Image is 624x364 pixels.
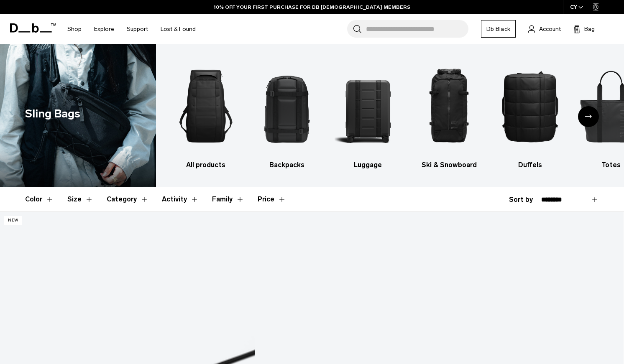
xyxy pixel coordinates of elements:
[528,24,561,34] a: Account
[539,25,561,33] span: Account
[161,14,196,44] a: Lost & Found
[584,25,595,33] span: Bag
[61,14,202,44] nav: Main Navigation
[107,187,148,211] button: Toggle Filter
[94,14,114,44] a: Explore
[25,105,80,122] h1: Sling Bags
[67,187,93,211] button: Toggle Filter
[497,160,563,170] h3: Duffels
[335,56,401,170] a: Db Luggage
[4,216,22,225] p: New
[578,106,599,127] div: Next slide
[127,14,148,44] a: Support
[173,56,239,156] img: Db
[254,56,320,156] img: Db
[481,20,516,38] a: Db Black
[254,56,320,170] a: Db Backpacks
[173,56,239,170] li: 1 / 10
[173,160,239,170] h3: All products
[335,56,401,156] img: Db
[212,187,244,211] button: Toggle Filter
[335,160,401,170] h3: Luggage
[497,56,563,170] a: Db Duffels
[162,187,199,211] button: Toggle Filter
[497,56,563,170] li: 5 / 10
[335,56,401,170] li: 3 / 10
[573,24,595,34] button: Bag
[254,160,320,170] h3: Backpacks
[214,3,410,11] a: 10% OFF YOUR FIRST PURCHASE FOR DB [DEMOGRAPHIC_DATA] MEMBERS
[258,187,286,211] button: Toggle Price
[25,187,54,211] button: Toggle Filter
[254,56,320,170] li: 2 / 10
[416,56,482,156] img: Db
[416,160,482,170] h3: Ski & Snowboard
[416,56,482,170] a: Db Ski & Snowboard
[67,14,82,44] a: Shop
[173,56,239,170] a: Db All products
[497,56,563,156] img: Db
[416,56,482,170] li: 4 / 10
